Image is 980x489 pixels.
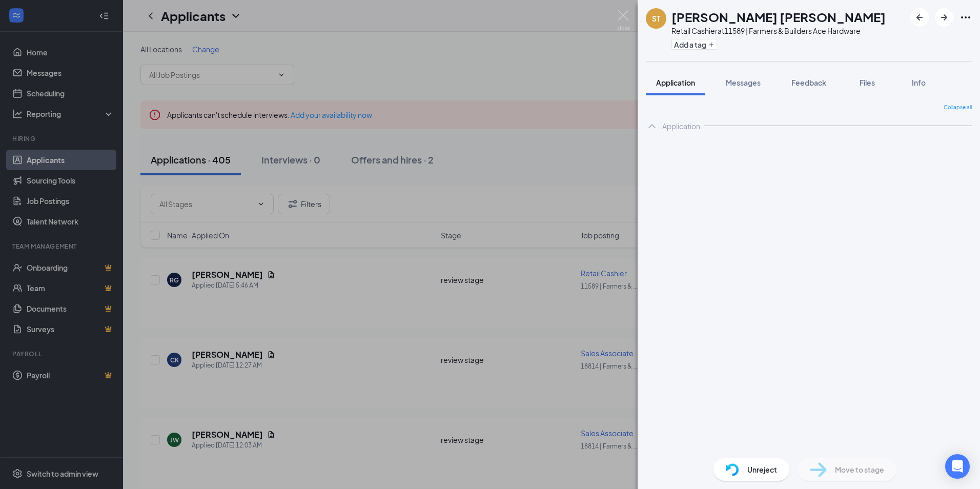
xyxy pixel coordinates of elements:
div: Open Intercom Messenger [945,454,970,479]
span: Info [912,78,926,87]
h1: [PERSON_NAME] [PERSON_NAME] [671,8,886,26]
div: Application [662,121,700,131]
svg: Plus [708,42,714,48]
svg: ArrowLeftNew [913,11,926,24]
span: Application [656,78,695,87]
div: Retail Cashier at 11589 | Farmers & Builders Ace Hardware [671,26,886,36]
span: Move to stage [835,464,884,475]
span: Files [860,78,875,87]
span: Feedback [791,78,826,87]
button: ArrowRight [935,8,953,27]
svg: Ellipses [959,11,972,24]
button: ArrowLeftNew [910,8,929,27]
div: ST [652,13,660,24]
button: PlusAdd a tag [671,39,717,50]
span: Messages [726,78,761,87]
svg: ChevronUp [646,120,658,132]
span: Unreject [747,464,777,475]
svg: ArrowRight [938,11,950,24]
span: Collapse all [944,104,972,112]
